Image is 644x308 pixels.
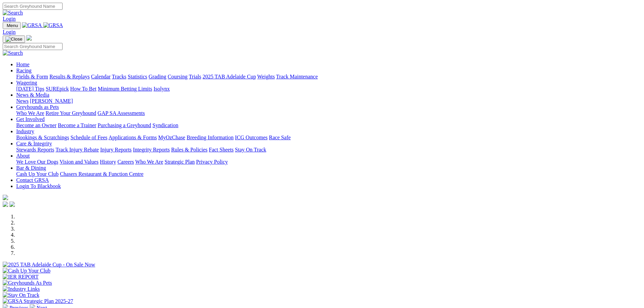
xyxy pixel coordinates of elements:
a: Fields & Form [16,74,48,79]
a: Track Maintenance [276,74,318,79]
a: Become a Trainer [58,122,96,128]
div: About [16,159,641,165]
a: MyOzChase [158,135,185,140]
img: 2025 TAB Adelaide Cup - On Sale Now [3,262,95,268]
a: Statistics [128,74,147,79]
a: Contact GRSA [16,177,49,183]
a: [DATE] Tips [16,86,44,92]
img: Stay On Track [3,292,39,298]
img: GRSA [43,22,63,28]
a: Wagering [16,80,37,86]
img: facebook.svg [3,202,8,207]
a: Industry [16,128,34,134]
a: Syndication [152,122,178,128]
a: Race Safe [269,135,290,140]
a: Retire Your Greyhound [46,110,96,116]
img: logo-grsa-white.png [3,195,8,200]
img: twitter.svg [9,202,15,207]
div: Bar & Dining [16,171,641,177]
a: ICG Outcomes [235,135,267,140]
a: Bookings & Scratchings [16,135,69,140]
a: Minimum Betting Limits [98,86,152,92]
a: [PERSON_NAME] [30,98,73,104]
a: Coursing [168,74,188,79]
a: Tracks [112,74,126,79]
div: Get Involved [16,122,641,128]
a: Fact Sheets [209,147,234,152]
a: Weights [257,74,275,79]
div: News & Media [16,98,641,104]
a: Strategic Plan [165,159,195,165]
a: Stay On Track [235,147,266,152]
a: Breeding Information [187,135,234,140]
a: Who We Are [16,110,44,116]
a: Login [3,16,16,22]
a: Track Injury Rebate [55,147,99,152]
div: Greyhounds as Pets [16,110,641,116]
a: News & Media [16,92,49,98]
div: Industry [16,135,641,141]
a: Racing [16,68,31,73]
a: Injury Reports [100,147,132,152]
div: Care & Integrity [16,147,641,153]
div: Wagering [16,86,641,92]
a: How To Bet [70,86,97,92]
a: Bar & Dining [16,165,46,171]
a: History [100,159,116,165]
img: GRSA Strategic Plan 2025-27 [3,298,73,304]
a: Stewards Reports [16,147,54,152]
img: Industry Links [3,286,40,292]
a: Applications & Forms [109,135,157,140]
a: SUREpick [46,86,69,92]
a: Purchasing a Greyhound [98,122,151,128]
a: Careers [117,159,134,165]
button: Toggle navigation [3,35,25,43]
a: Isolynx [153,86,170,92]
a: Who We Are [135,159,163,165]
a: Schedule of Fees [70,135,107,140]
a: Privacy Policy [196,159,228,165]
a: Chasers Restaurant & Function Centre [60,171,143,177]
img: GRSA [22,22,42,28]
input: Search [3,43,63,50]
img: Greyhounds As Pets [3,280,52,286]
a: Results & Replays [49,74,90,79]
button: Toggle navigation [3,22,21,29]
a: Care & Integrity [16,141,52,146]
img: Cash Up Your Club [3,268,50,274]
a: Become an Owner [16,122,56,128]
a: Greyhounds as Pets [16,104,59,110]
span: Menu [7,23,18,28]
a: News [16,98,28,104]
a: Grading [149,74,166,79]
img: IER REPORT [3,274,39,280]
a: We Love Our Dogs [16,159,58,165]
a: Cash Up Your Club [16,171,58,177]
a: Get Involved [16,116,45,122]
a: Trials [189,74,201,79]
a: 2025 TAB Adelaide Cup [202,74,256,79]
input: Search [3,3,63,10]
a: Home [16,62,29,67]
a: Calendar [91,74,111,79]
a: GAP SA Assessments [98,110,145,116]
img: Search [3,50,23,56]
div: Racing [16,74,641,80]
a: Integrity Reports [133,147,170,152]
a: Vision and Values [59,159,98,165]
img: Close [5,37,22,42]
a: Login [3,29,16,35]
a: Rules & Policies [171,147,208,152]
img: logo-grsa-white.png [26,35,32,41]
a: About [16,153,30,159]
a: Login To Blackbook [16,183,61,189]
img: Search [3,10,23,16]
